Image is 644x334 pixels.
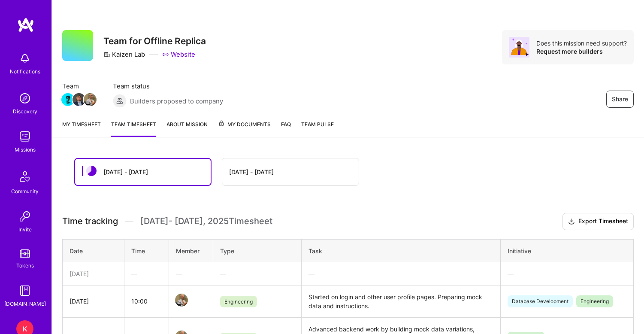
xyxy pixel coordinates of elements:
[62,120,101,137] a: My timesheet
[175,294,188,307] img: Team Member Avatar
[131,269,161,278] div: —
[301,120,334,137] a: Team Pulse
[62,216,118,227] span: Time tracking
[62,82,96,91] span: Team
[85,92,96,107] a: Team Member Avatar
[176,269,206,278] div: —
[70,269,117,278] div: [DATE]
[16,90,33,107] img: discovery
[501,239,634,262] th: Initiative
[508,269,626,278] div: —
[16,208,33,225] img: Invite
[124,285,169,317] td: 10:00
[86,166,97,176] img: status icon
[606,91,634,108] button: Share
[113,94,127,108] img: Builders proposed to company
[220,296,257,307] span: Engineering
[218,120,271,137] a: My Documents
[63,239,124,262] th: Date
[302,285,501,317] td: Started on login and other user profile pages. Preparing mock data and instructions.
[536,39,627,47] div: Does this mission need support?
[111,120,156,137] a: Team timesheet
[16,50,33,67] img: bell
[124,239,169,262] th: Time
[10,67,40,76] div: Notifications
[576,295,613,307] span: Engineering
[103,36,206,46] h3: Team for Offline Replica
[15,166,35,187] img: Community
[281,120,291,137] a: FAQ
[4,299,46,308] div: [DOMAIN_NAME]
[229,167,274,176] div: [DATE] - [DATE]
[16,128,33,145] img: teamwork
[218,120,271,129] span: My Documents
[509,37,529,58] img: Avatar
[140,216,272,227] span: [DATE] - [DATE] , 2025 Timesheet
[15,145,36,154] div: Missions
[130,97,223,106] span: Builders proposed to company
[103,50,145,59] div: Kaizen Lab
[308,269,493,278] div: —
[536,47,627,55] div: Request more builders
[562,213,634,230] button: Export Timesheet
[84,93,97,106] img: Team Member Avatar
[20,249,30,258] img: tokens
[16,282,33,299] img: guide book
[103,51,110,58] i: icon CompanyGray
[220,269,294,278] div: —
[73,93,85,106] img: Team Member Avatar
[508,295,573,307] span: Database Development
[62,92,73,107] a: Team Member Avatar
[169,239,213,262] th: Member
[13,107,37,116] div: Discovery
[301,121,334,128] span: Team Pulse
[176,293,187,307] a: Team Member Avatar
[302,239,501,262] th: Task
[61,93,74,106] img: Team Member Avatar
[568,217,575,226] i: icon Download
[70,297,117,306] div: [DATE]
[73,92,85,107] a: Team Member Avatar
[612,95,628,103] span: Share
[162,50,195,59] a: Website
[18,225,32,234] div: Invite
[11,187,39,196] div: Community
[113,82,223,91] span: Team status
[16,261,34,270] div: Tokens
[17,17,34,33] img: logo
[103,167,148,176] div: [DATE] - [DATE]
[166,120,208,137] a: About Mission
[213,239,301,262] th: Type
